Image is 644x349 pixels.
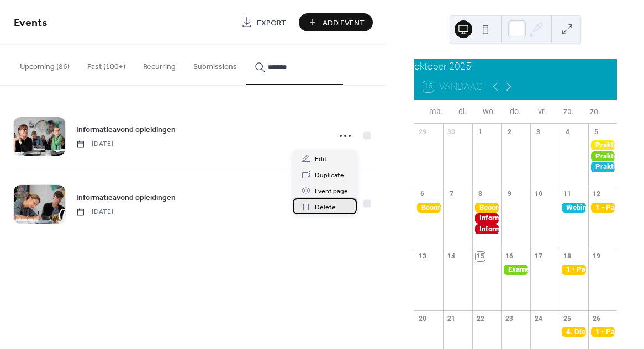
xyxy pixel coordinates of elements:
[563,314,572,323] div: 25
[563,252,572,261] div: 18
[529,101,555,123] div: vr.
[588,140,617,150] div: Praktijkdag Level 1
[76,123,176,136] a: Informatieavond opleidingen
[559,327,588,337] div: 4. Diergeneeskunde (dag 4)
[476,189,485,199] div: 8
[534,252,543,261] div: 17
[476,101,502,123] div: wo.
[501,265,530,274] div: Examenbeoordeling oplossen problemen met trailerladen
[505,189,514,199] div: 9
[502,101,529,123] div: do.
[472,203,501,213] div: Beoordeling filmopdracht
[78,45,134,84] button: Past (100+)
[11,45,78,84] button: Upcoming (86)
[555,101,582,123] div: za.
[447,189,456,199] div: 7
[559,265,588,274] div: 1 • Paardentypes (dag 2)
[76,139,113,149] span: [DATE]
[534,189,543,199] div: 10
[592,189,601,199] div: 12
[315,170,344,181] span: Duplicate
[76,207,113,217] span: [DATE]
[257,17,286,29] span: Export
[588,162,617,172] div: Praktijkdag Level 3
[588,203,617,213] div: 1 • Paardentypes (dag 1)
[592,127,601,136] div: 5
[588,151,617,161] div: Praktijkdag Level 2
[134,45,184,84] button: Recurring
[233,13,294,31] a: Export
[423,101,450,123] div: ma.
[414,59,617,73] div: oktober 2025
[592,252,601,261] div: 19
[14,12,47,34] span: Events
[472,224,501,234] div: Informatieavond opleidingen
[534,127,543,136] div: 3
[476,314,485,323] div: 22
[505,127,514,136] div: 2
[582,101,608,123] div: zo.
[563,189,572,199] div: 11
[418,252,427,261] div: 13
[476,252,485,261] div: 15
[559,203,588,213] div: Webinar diversen
[476,127,485,136] div: 1
[315,186,348,197] span: Event page
[299,13,373,31] button: Add Event
[418,314,427,323] div: 20
[588,327,617,337] div: 1 • Paardentypes (dag 3)
[184,45,246,84] button: Submissions
[534,314,543,323] div: 24
[563,127,572,136] div: 4
[76,124,176,136] span: Informatieavond opleidingen
[418,127,427,136] div: 29
[315,202,336,213] span: Delete
[315,154,327,165] span: Edit
[447,127,456,136] div: 30
[418,189,427,199] div: 6
[472,213,501,223] div: Informatieavond opleidingen
[414,203,443,213] div: Beoordeling filmopdracht
[505,314,514,323] div: 23
[447,252,456,261] div: 14
[505,252,514,261] div: 16
[76,192,176,204] span: Informatieavond opleidingen
[447,314,456,323] div: 21
[323,17,365,29] span: Add Event
[76,191,176,204] a: Informatieavond opleidingen
[450,101,476,123] div: di.
[592,314,601,323] div: 26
